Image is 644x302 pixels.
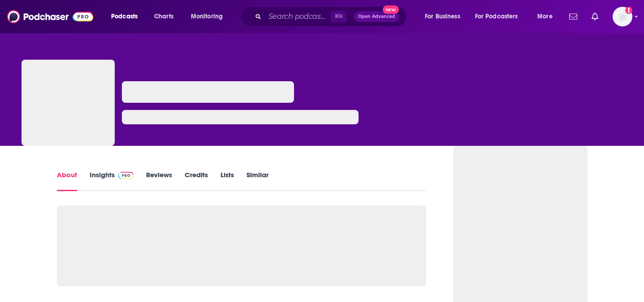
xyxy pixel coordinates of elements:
span: For Podcasters [475,10,518,23]
span: Logged in as megcassidy [613,7,632,26]
svg: Add a profile image [625,7,632,14]
a: Similar [246,171,268,191]
a: About [57,171,77,191]
span: ⌘ K [330,11,347,22]
a: Show notifications dropdown [588,9,602,24]
div: Search podcasts, credits, & more... [249,6,415,27]
input: Search podcasts, credits, & more... [265,9,330,24]
span: More [537,10,553,23]
span: For Business [425,10,460,23]
img: User Profile [613,7,632,26]
button: open menu [469,9,531,24]
button: Show profile menu [613,7,632,26]
a: Lists [220,171,234,191]
span: New [383,5,399,14]
button: open menu [531,9,564,24]
button: open menu [105,9,149,24]
img: Podchaser Pro [118,172,134,179]
span: Charts [154,10,173,23]
a: Reviews [146,171,172,191]
button: Open AdvancedNew [354,11,399,22]
a: Show notifications dropdown [566,9,581,24]
a: Charts [148,9,179,24]
span: Podcasts [111,10,138,23]
span: Monitoring [191,10,223,23]
img: Podchaser - Follow, Share and Rate Podcasts [7,8,93,25]
button: open menu [185,9,234,24]
button: open menu [419,9,471,24]
span: Open Advanced [358,14,395,19]
a: Credits [185,171,208,191]
a: InsightsPodchaser Pro [90,171,134,191]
